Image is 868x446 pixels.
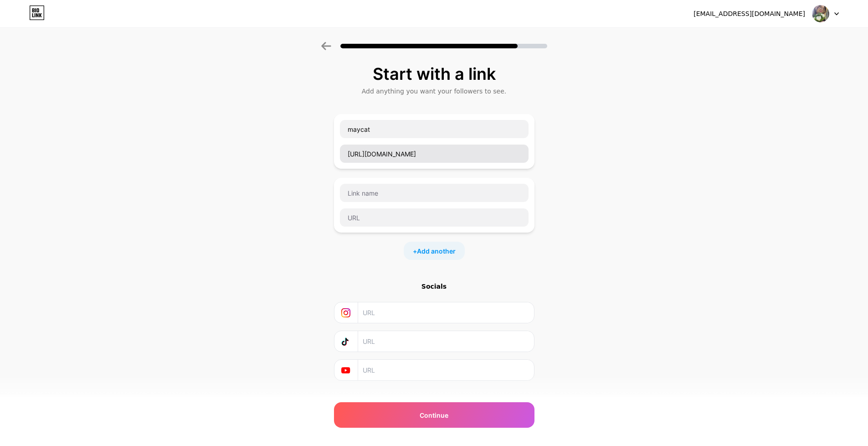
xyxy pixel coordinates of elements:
[417,246,456,256] span: Add another
[339,65,530,83] div: Start with a link
[340,120,529,138] input: Link name
[693,9,805,19] div: [EMAIL_ADDRESS][DOMAIN_NAME]
[404,242,465,260] div: +
[340,184,529,202] input: Link name
[340,208,529,227] input: URL
[334,282,534,291] div: Socials
[420,410,448,420] span: Continue
[363,360,528,380] input: URL
[363,302,528,323] input: URL
[339,87,530,96] div: Add anything you want your followers to see.
[363,331,528,352] input: URL
[340,145,529,163] input: URL
[812,5,829,22] img: mayneu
